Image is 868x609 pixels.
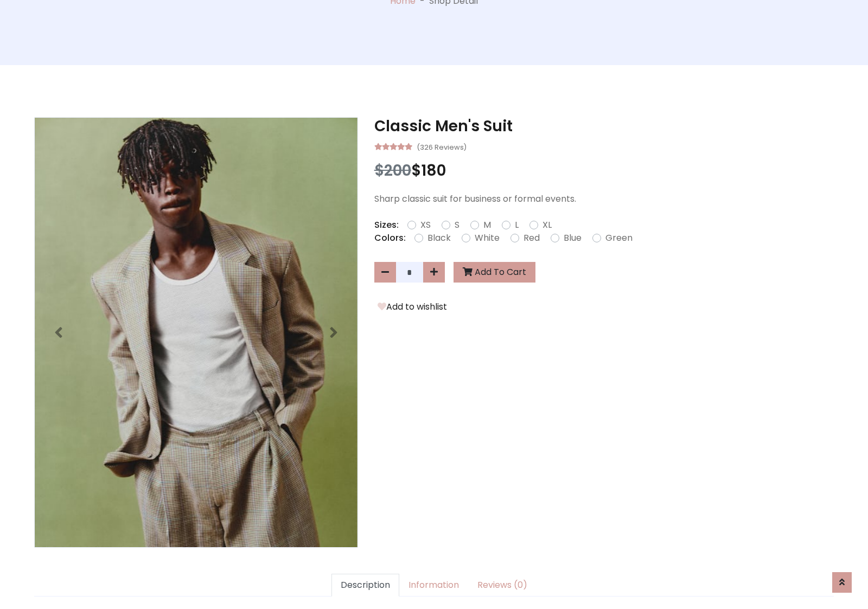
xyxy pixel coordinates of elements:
small: (326 Reviews) [417,140,467,153]
button: Add to wishlist [374,300,450,314]
label: XL [542,219,552,232]
label: XS [420,219,431,232]
a: Reviews (0) [468,574,537,597]
label: Black [427,232,451,245]
label: Green [605,232,633,245]
label: L [515,219,519,232]
label: Red [524,232,540,245]
label: Blue [564,232,582,245]
button: Add To Cart [454,262,535,283]
img: Image [35,118,358,547]
a: Description [331,574,399,597]
h3: $ [374,162,834,180]
p: Colors: [374,232,406,245]
label: White [475,232,500,245]
p: Sharp classic suit for business or formal events. [374,193,834,206]
a: Information [399,574,468,597]
label: S [455,219,459,232]
p: Sizes: [374,219,399,232]
span: $200 [374,160,411,181]
span: 180 [421,160,446,181]
label: M [483,219,491,232]
h3: Classic Men's Suit [374,117,834,136]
